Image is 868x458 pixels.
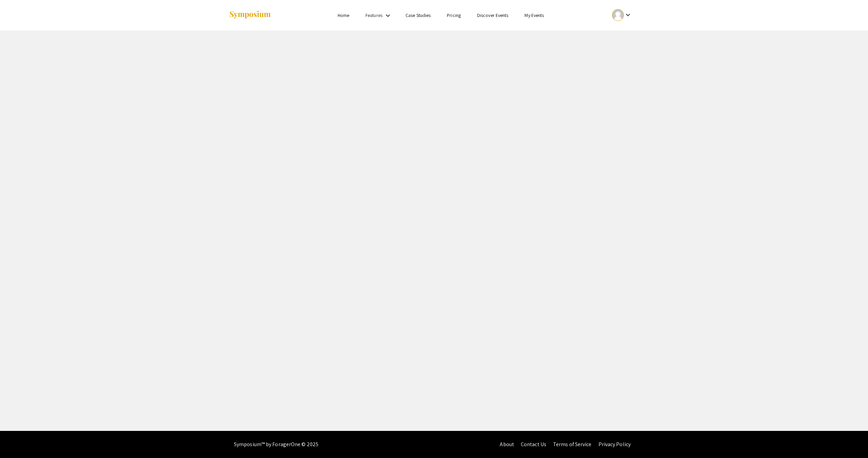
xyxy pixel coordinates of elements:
button: Expand account dropdown [605,7,639,23]
a: Case Studies [406,12,431,18]
a: Home [338,12,349,18]
a: Pricing [447,12,461,18]
a: Features [366,12,382,18]
a: Terms of Service [553,441,592,448]
a: Privacy Policy [598,441,631,448]
a: About [500,441,514,448]
img: Symposium by ForagerOne [229,11,271,20]
a: Discover Events [477,12,509,18]
mat-icon: Expand account dropdown [624,11,632,19]
a: Contact Us [521,441,546,448]
a: My Events [525,12,544,18]
div: Symposium™ by ForagerOne © 2025 [234,431,318,458]
mat-icon: Expand Features list [384,12,392,20]
iframe: Chat [839,428,863,453]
